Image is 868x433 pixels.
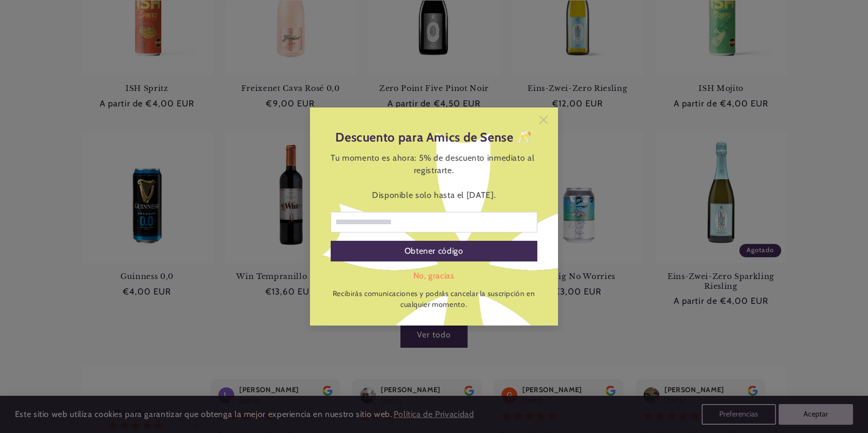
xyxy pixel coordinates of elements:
[331,270,537,282] div: No, gracias
[331,288,537,310] p: Recibirás comunicaciones y podrás cancelar la suscripción en cualquier momento.
[331,128,537,147] header: Descuento para Amics de Sense 🥂
[331,152,537,202] div: Tu momento es ahora: 5% de descuento inmediato al registrarte. Disponible solo hasta el [DATE].
[331,212,537,233] input: Correo electrónico
[331,241,537,261] div: Obtener código
[405,241,463,261] div: Obtener código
